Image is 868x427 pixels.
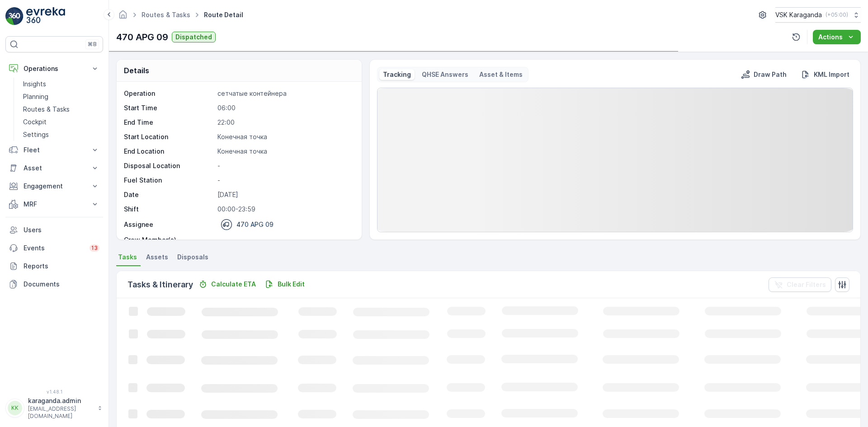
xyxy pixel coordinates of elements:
[383,70,411,79] p: Tracking
[217,118,352,127] p: 22:00
[116,30,168,44] p: 470 APG 09
[797,69,853,80] button: KML Import
[5,257,103,275] a: Reports
[217,161,352,170] p: -
[24,200,85,209] p: MRF
[211,280,256,289] p: Calculate ETA
[202,10,245,19] span: Route Detail
[19,78,103,90] a: Insights
[769,277,831,292] button: Clear Filters
[24,225,99,235] p: Users
[422,70,468,79] p: QHSE Answers
[177,253,208,262] span: Disposals
[261,279,308,290] button: Bulk Edit
[737,69,790,80] button: Draw Path
[124,220,153,229] p: Assignee
[217,205,352,214] p: 00:00-23:59
[5,239,103,257] a: Events13
[124,161,214,170] p: Disposal Location
[5,141,103,159] button: Fleet
[19,103,103,116] a: Routes & Tasks
[26,7,65,25] img: logo_light-DOdMpM7g.png
[5,177,103,195] button: Engagement
[19,90,103,103] a: Planning
[24,164,85,173] p: Asset
[91,244,98,252] p: 13
[217,89,352,98] p: сетчатыe контейнера
[124,205,214,214] p: Shift
[23,80,46,89] p: Insights
[24,182,85,191] p: Engagement
[124,89,214,98] p: Operation
[118,13,128,21] a: Homepage
[754,70,787,79] p: Draw Path
[124,118,214,127] p: End Time
[124,132,214,141] p: Start Location
[24,280,99,289] p: Documents
[124,235,214,244] p: Crew Member(s)
[23,117,47,127] p: Cockpit
[24,64,85,73] p: Operations
[124,176,214,185] p: Fuel Station
[24,244,84,253] p: Events
[5,389,103,394] span: v 1.48.1
[28,396,93,405] p: karaganda.admin
[23,105,70,114] p: Routes & Tasks
[217,147,352,156] p: Конечная точка
[172,32,216,42] button: Dispatched
[5,60,103,78] button: Operations
[124,190,214,199] p: Date
[124,147,214,156] p: End Location
[175,33,212,42] p: Dispatched
[5,396,103,420] button: KKkaraganda.admin[EMAIL_ADDRESS][DOMAIN_NAME]
[28,405,93,420] p: [EMAIL_ADDRESS][DOMAIN_NAME]
[5,159,103,177] button: Asset
[23,92,48,101] p: Planning
[23,130,49,139] p: Settings
[8,401,22,415] div: KK
[127,278,193,291] p: Tasks & Itinerary
[217,176,352,185] p: -
[19,128,103,141] a: Settings
[775,10,822,19] p: VSK Karaganda
[118,253,137,262] span: Tasks
[19,116,103,128] a: Cockpit
[479,70,523,79] p: Asset & Items
[217,235,352,244] p: -
[813,30,861,44] button: Actions
[775,7,861,23] button: VSK Karaganda(+05:00)
[217,103,352,113] p: 06:00
[88,41,97,48] p: ⌘B
[24,145,85,155] p: Fleet
[142,11,190,19] a: Routes & Tasks
[236,220,274,229] p: 470 APG 09
[124,103,214,113] p: Start Time
[278,280,305,289] p: Bulk Edit
[146,253,168,262] span: Assets
[814,70,849,79] p: KML Import
[24,262,99,271] p: Reports
[217,132,352,141] p: Конечная точка
[826,11,848,19] p: ( +05:00 )
[5,221,103,239] a: Users
[5,7,24,25] img: logo
[124,65,149,76] p: Details
[5,195,103,213] button: MRF
[195,279,259,290] button: Calculate ETA
[818,33,843,42] p: Actions
[217,190,352,199] p: [DATE]
[5,275,103,293] a: Documents
[787,280,826,289] p: Clear Filters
